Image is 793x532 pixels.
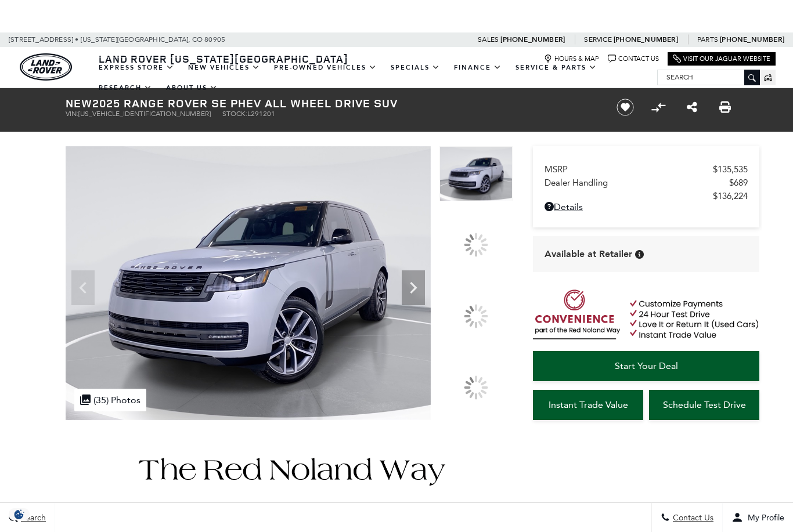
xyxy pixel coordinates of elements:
a: MSRP $135,535 [545,164,748,175]
a: land-rover [20,53,72,81]
a: $136,224 [545,191,748,201]
a: Instant Trade Value [533,390,643,420]
span: CO [192,32,203,47]
img: Opt-Out Icon [6,508,33,520]
a: Service & Parts [509,57,604,78]
button: Open user profile menu [723,503,793,532]
span: VIN: [66,110,78,118]
span: 80905 [204,32,225,47]
h1: 2025 Range Rover SE PHEV All Wheel Drive SUV [66,97,597,110]
a: Finance [447,57,509,78]
a: [PHONE_NUMBER] [720,35,784,44]
span: Parts [697,35,718,44]
a: Specials [384,57,447,78]
span: [US_STATE][GEOGRAPHIC_DATA], [81,32,190,47]
a: Start Your Deal [533,351,759,381]
a: Hours & Map [544,55,599,63]
span: Schedule Test Drive [663,399,746,410]
button: Save vehicle [612,98,638,117]
a: About Us [159,78,225,98]
span: $689 [729,178,748,188]
button: Compare vehicle [650,99,667,116]
a: Details [545,201,748,212]
img: New 2025 Hakuba Silver LAND ROVER SE PHEV image 1 [66,146,431,420]
a: Visit Our Jaguar Website [673,55,770,63]
a: EXPRESS STORE [92,57,181,78]
a: Pre-Owned Vehicles [267,57,384,78]
a: Share this New 2025 Range Rover SE PHEV All Wheel Drive SUV [687,100,697,114]
div: Vehicle is in stock and ready for immediate delivery. Due to demand, availability is subject to c... [635,250,644,259]
span: MSRP [545,164,713,175]
span: [US_VEHICLE_IDENTIFICATION_NUMBER] [78,110,211,118]
input: Search [658,70,759,84]
span: Start Your Deal [615,360,678,371]
a: Contact Us [608,55,659,63]
span: [STREET_ADDRESS] • [9,32,79,47]
nav: Main Navigation [92,57,657,98]
span: Stock: [222,110,247,118]
span: $136,224 [713,191,748,201]
a: [STREET_ADDRESS] • [US_STATE][GEOGRAPHIC_DATA], CO 80905 [9,35,225,44]
strong: New [66,95,92,111]
a: New Vehicles [181,57,267,78]
div: Next [402,270,425,305]
img: Land Rover [20,53,72,81]
a: Dealer Handling $689 [545,178,748,188]
span: My Profile [743,513,784,523]
span: L291201 [247,110,275,118]
a: [PHONE_NUMBER] [614,35,678,44]
a: Schedule Test Drive [649,390,759,420]
span: Land Rover [US_STATE][GEOGRAPHIC_DATA] [99,52,348,66]
a: Print this New 2025 Range Rover SE PHEV All Wheel Drive SUV [719,100,731,114]
section: Click to Open Cookie Consent Modal [6,508,33,520]
span: Contact Us [670,513,713,523]
span: Instant Trade Value [549,399,628,410]
a: Research [92,78,159,98]
span: $135,535 [713,164,748,175]
img: New 2025 Hakuba Silver LAND ROVER SE PHEV image 1 [439,146,513,201]
span: Dealer Handling [545,178,729,188]
span: Available at Retailer [545,248,632,260]
a: Land Rover [US_STATE][GEOGRAPHIC_DATA] [92,52,355,66]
